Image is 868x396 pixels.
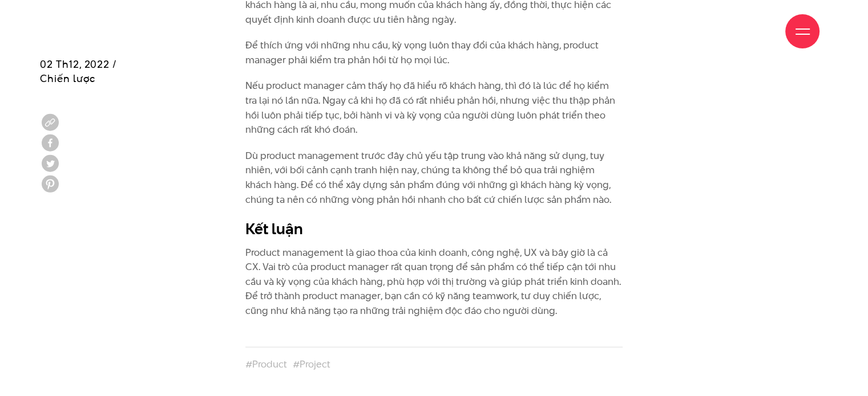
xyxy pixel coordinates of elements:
[245,218,623,240] h2: Kết luận
[40,57,117,85] span: 02 Th12, 2022 / Chiến lược
[245,246,623,319] p: Product management là giao thoa của kinh doanh, công nghệ, UX và bây giờ là cả CX. Vai trò của pr...
[245,79,623,137] p: Nếu product manager cảm thấy họ đã hiểu rõ khách hàng, thì đó là lúc để họ kiểm tra lại nó lần nữ...
[293,357,330,371] a: #Project
[245,149,623,207] p: Dù product management trước đây chủ yếu tập trung vào khả năng sử dụng, tuy nhiên, với bối cảnh c...
[245,357,287,371] a: #Product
